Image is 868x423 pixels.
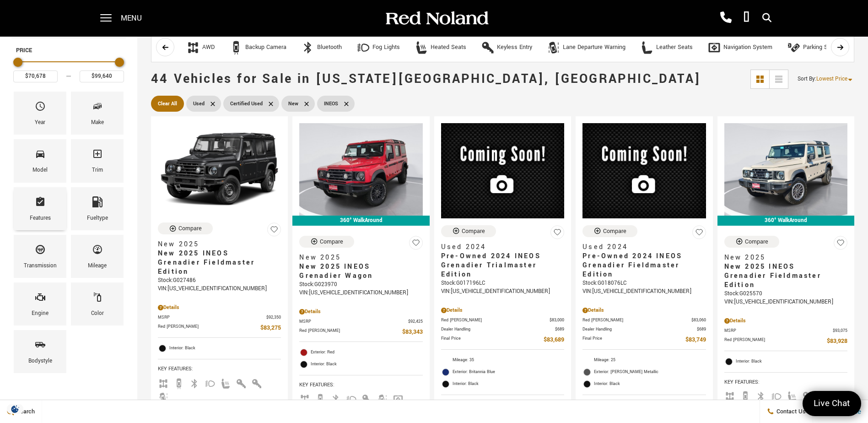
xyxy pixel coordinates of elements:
[724,377,847,387] span: Key Features :
[410,38,471,57] button: Heated SeatsHeated Seats
[324,98,338,109] span: INEOS
[330,395,341,401] span: Bluetooth
[169,344,281,353] span: Interior: Black
[415,41,428,54] div: Heated Seats
[582,326,696,333] span: Dealer Handling
[299,318,408,325] span: MSRP
[158,323,281,333] a: Red [PERSON_NAME] $83,275
[787,41,801,54] div: Parking Sensors / Assist
[193,98,205,109] span: Used
[594,380,706,389] span: Interior: Black
[30,213,51,223] div: Features
[356,41,370,54] div: Fog Lights
[755,392,766,399] span: Bluetooth
[724,317,847,325] div: Pricing Details - New 2025 INEOS Grenadier Fieldmaster Edition With Navigation & 4WD
[803,43,868,52] div: Parking Sensors / Assist
[299,327,402,337] span: Red [PERSON_NAME]
[260,323,281,333] span: $83,275
[35,242,46,261] span: Transmission
[71,139,124,182] div: TrimTrim
[71,187,124,230] div: FueltypeFueltype
[384,11,489,27] img: Red Noland Auto Group
[582,335,685,345] span: Final Price
[372,43,400,52] div: Fog Lights
[92,146,103,165] span: Trim
[173,379,184,386] span: Backup Camera
[311,348,422,357] span: Exterior: Red
[441,123,564,218] img: 2024 INEOS Grenadier Trialmaster Edition
[441,225,496,237] button: Compare Vehicle
[441,287,564,296] div: VIN: [US_VEHICLE_IDENTIFICATION_NUMBER]
[550,225,564,243] button: Save Vehicle
[5,404,26,414] section: Click to Open Cookie Consent Modal
[158,240,274,249] span: New 2025
[92,194,103,213] span: Fueltype
[299,281,422,289] div: Stock : G023970
[156,38,174,56] button: scroll left
[288,98,298,109] span: New
[550,317,564,324] span: $83,000
[453,368,564,377] span: Exterior: Britannia Blue
[724,327,847,334] a: MSRP $93,075
[158,323,260,333] span: Red [PERSON_NAME]
[402,327,423,337] span: $83,343
[186,41,200,54] div: AWD
[582,317,706,324] a: Red [PERSON_NAME] $83,060
[476,38,537,57] button: Keyless EntryKeyless Entry
[14,282,66,325] div: EngineEngine
[441,252,557,279] span: Pre-Owned 2024 INEOS Grenadier Trialmaster Edition
[707,41,721,54] div: Navigation System
[640,41,654,54] div: Leather Seats
[441,326,564,333] a: Dealer Handling $689
[296,38,347,57] button: BluetoothBluetooth
[35,98,46,118] span: Year
[771,392,782,399] span: Fog Lights
[691,317,706,324] span: $83,060
[91,309,104,319] div: Color
[582,326,706,333] a: Dealer Handling $689
[833,327,847,334] span: $93,075
[723,43,772,52] div: Navigation System
[441,243,564,279] a: Used 2024Pre-Owned 2024 INEOS Grenadier Trialmaster Edition
[151,70,701,88] span: 44 Vehicles for Sale in [US_STATE][GEOGRAPHIC_DATA], [GEOGRAPHIC_DATA]
[87,213,108,223] div: Fueltype
[158,277,281,285] div: Stock : G027486
[317,43,342,52] div: Bluetooth
[299,253,422,281] a: New 2025New 2025 INEOS Grenadier Wagon
[724,392,735,399] span: AWD
[462,227,485,235] div: Compare
[351,38,405,57] button: Fog LightsFog Lights
[692,225,706,243] button: Save Vehicle
[299,380,422,390] span: Key Features :
[346,395,357,401] span: Fog Lights
[299,262,415,281] span: New 2025 INEOS Grenadier Wagon
[158,393,169,400] span: Lane Warning
[582,287,706,296] div: VIN: [US_VEHICLE_IDENTIFICATION_NUMBER]
[441,317,550,324] span: Red [PERSON_NAME]
[702,38,777,57] button: Navigation SystemNavigation System
[441,335,564,345] a: Final Price $83,689
[740,392,751,399] span: Backup Camera
[91,118,104,128] div: Make
[497,43,532,52] div: Keyless Entry
[453,380,564,389] span: Interior: Black
[582,354,706,366] li: Mileage: 25
[361,395,372,401] span: Keyless Entry
[803,391,861,416] a: Live Chat
[245,43,286,52] div: Backup Camera
[656,43,693,52] div: Leather Seats
[181,38,220,57] button: AWDAWD
[809,397,855,410] span: Live Chat
[787,392,798,399] span: Heated Seats
[441,354,564,366] li: Mileage: 35
[13,58,22,67] div: Minimum Price
[582,243,699,252] span: Used 2024
[582,306,706,315] div: Pricing Details - Pre-Owned 2024 INEOS Grenadier Fieldmaster Edition With Navigation & 4WD
[299,308,422,316] div: Pricing Details - New 2025 INEOS Grenadier Wagon With Navigation & 4WD
[582,279,706,287] div: Stock : G018076LC
[724,236,779,248] button: Compare Vehicle
[92,242,103,261] span: Mileage
[299,327,422,337] a: Red [PERSON_NAME] $83,343
[88,261,107,271] div: Mileage
[14,92,66,135] div: YearYear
